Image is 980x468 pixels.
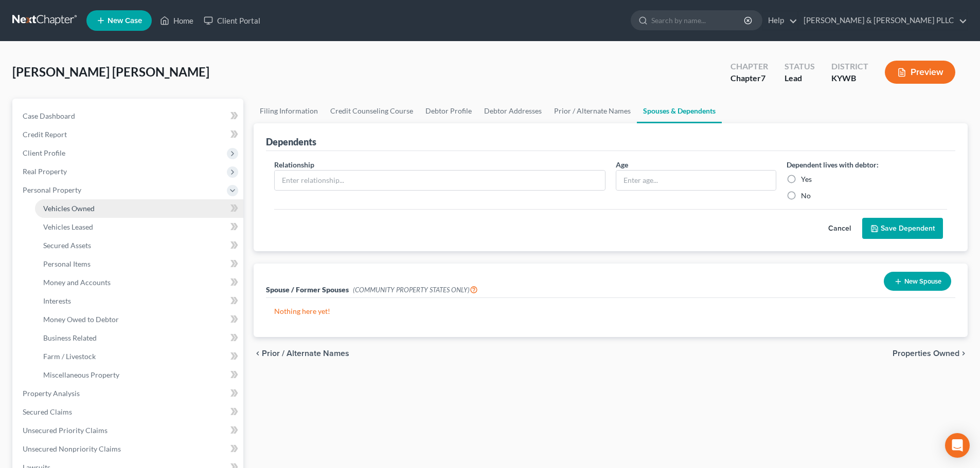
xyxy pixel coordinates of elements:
[43,241,91,250] span: Secured Assets
[23,130,67,139] span: Credit Report
[23,185,81,194] span: Personal Property
[12,64,209,79] span: [PERSON_NAME] [PERSON_NAME]
[254,349,262,358] i: chevron_left
[23,444,121,453] span: Unsecured Nonpriority Claims
[959,349,968,358] i: chevron_right
[893,349,968,358] button: Properties Owned chevron_right
[43,259,91,268] span: Personal Items
[862,218,943,239] button: Save Dependent
[43,333,97,342] span: Business Related
[761,73,765,83] span: 7
[43,222,93,231] span: Vehicles Leased
[275,171,605,190] input: Enter relationship...
[730,61,768,72] div: Chapter
[35,310,243,329] a: Money Owed to Debtor
[43,204,95,213] span: Vehicles Owned
[801,191,811,201] label: No
[35,218,243,236] a: Vehicles Leased
[14,403,243,421] a: Secured Claims
[35,292,243,310] a: Interests
[763,11,797,30] a: Help
[43,315,119,324] span: Money Owed to Debtor
[274,160,314,169] span: Relationship
[14,421,243,440] a: Unsecured Priority Claims
[23,389,80,398] span: Property Analysis
[254,99,324,123] a: Filing Information
[884,272,951,291] button: New Spouse
[798,11,967,30] a: [PERSON_NAME] & [PERSON_NAME] PLLC
[35,366,243,384] a: Miscellaneous Property
[14,125,243,144] a: Credit Report
[43,352,96,361] span: Farm / Livestock
[14,440,243,458] a: Unsecured Nonpriority Claims
[817,218,862,239] button: Cancel
[266,136,316,148] div: Dependents
[23,111,75,120] span: Case Dashboard
[262,349,349,358] span: Prior / Alternate Names
[108,17,142,25] span: New Case
[893,349,959,358] span: Properties Owned
[945,433,970,458] div: Open Intercom Messenger
[616,171,776,190] input: Enter age...
[14,107,243,125] a: Case Dashboard
[23,426,108,435] span: Unsecured Priority Claims
[801,174,812,184] label: Yes
[43,296,71,305] span: Interests
[831,61,868,72] div: District
[43,370,119,379] span: Miscellaneous Property
[23,407,72,416] span: Secured Claims
[787,159,879,170] label: Dependent lives with debtor:
[199,11,265,30] a: Client Portal
[730,72,768,84] div: Chapter
[266,285,349,294] span: Spouse / Former Spouses
[43,278,111,287] span: Money and Accounts
[35,199,243,218] a: Vehicles Owned
[616,159,628,170] label: Age
[35,273,243,292] a: Money and Accounts
[23,148,65,157] span: Client Profile
[885,61,955,84] button: Preview
[785,72,815,84] div: Lead
[353,286,478,294] span: (COMMUNITY PROPERTY STATES ONLY)
[831,72,868,84] div: KYWB
[35,236,243,255] a: Secured Assets
[548,99,637,123] a: Prior / Alternate Names
[651,11,745,30] input: Search by name...
[23,167,67,176] span: Real Property
[478,99,548,123] a: Debtor Addresses
[637,99,722,123] a: Spouses & Dependents
[274,306,947,316] p: Nothing here yet!
[324,99,419,123] a: Credit Counseling Course
[254,349,349,358] button: chevron_left Prior / Alternate Names
[35,255,243,273] a: Personal Items
[785,61,815,72] div: Status
[14,384,243,403] a: Property Analysis
[35,347,243,366] a: Farm / Livestock
[155,11,199,30] a: Home
[419,99,478,123] a: Debtor Profile
[35,329,243,347] a: Business Related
